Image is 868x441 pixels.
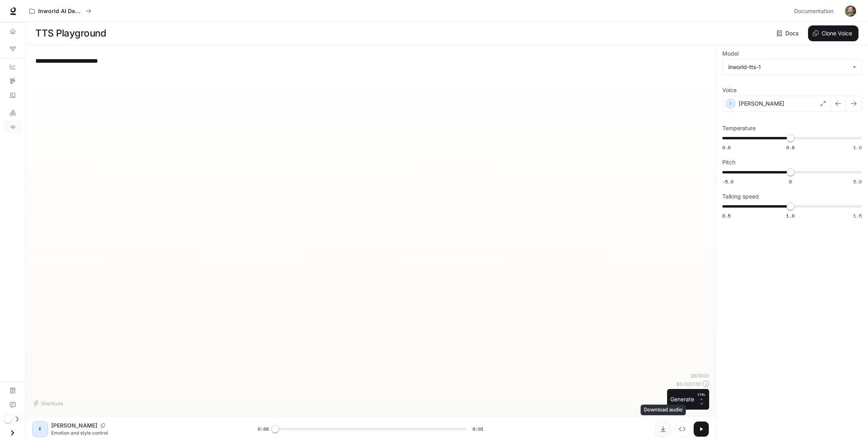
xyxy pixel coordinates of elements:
span: 0.8 [786,144,795,151]
a: Graph Registry [3,42,22,55]
span: 0.5 [722,212,731,219]
button: Download audio [655,421,671,437]
a: Documentation [791,3,839,19]
span: Dark mode toggle [4,414,12,423]
a: LLM Playground [3,106,22,119]
p: Emotion and style control [51,429,239,436]
a: Docs [775,25,802,41]
button: Clone Voice [808,25,858,41]
span: 1.0 [786,212,795,219]
p: Voice [722,87,737,93]
a: Documentation [3,384,22,397]
p: Temperature [722,125,756,131]
p: ⏎ [697,392,706,406]
span: 1.0 [853,144,862,151]
a: Traces [3,75,22,87]
div: inworld-tts-1 [723,60,861,75]
span: 0.6 [722,144,731,151]
p: Model [722,51,739,56]
button: All workspaces [26,3,95,19]
button: Copy Voice ID [97,423,108,428]
span: 5.0 [853,178,862,185]
div: inworld-tts-1 [728,63,849,71]
a: Dashboards [3,60,22,73]
span: 0:01 [473,425,484,433]
span: 0 [789,178,792,185]
span: 1.5 [853,212,862,219]
a: Logs [3,89,22,102]
div: Download audio [640,404,686,415]
span: 0:00 [258,425,269,433]
span: Documentation [794,6,833,16]
p: 26 / 1000 [691,372,709,379]
a: TTS Playground [3,121,22,133]
button: GenerateCTRL +⏎ [667,389,709,410]
p: Talking speed [722,194,759,199]
p: $ 0.000130 [676,381,701,387]
p: Pitch [722,160,735,165]
p: [PERSON_NAME] [51,422,97,429]
h1: TTS Playground [35,25,106,41]
p: [PERSON_NAME] [739,100,784,108]
button: Open drawer [4,425,21,441]
button: Inspect [674,421,690,437]
span: -5.0 [722,178,733,185]
button: Shortcuts [32,397,66,410]
img: User avatar [845,6,856,17]
div: E [34,423,46,435]
a: Feedback [3,399,22,411]
a: Overview [3,25,22,38]
button: User avatar [843,3,858,19]
p: Inworld AI Demos [38,8,83,15]
p: CTRL + [697,392,706,402]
